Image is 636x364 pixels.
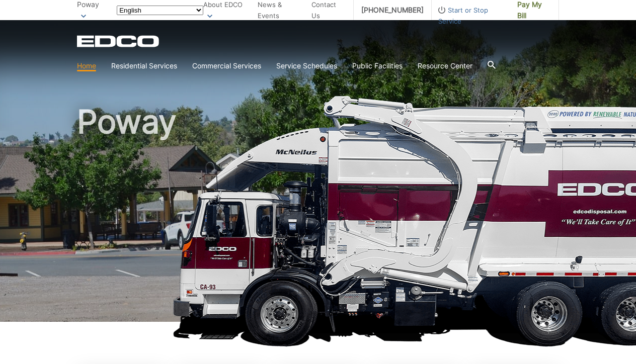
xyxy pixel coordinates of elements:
a: EDCD logo. Return to the homepage. [77,35,161,47]
select: Select a language [117,6,203,15]
h1: Poway [77,106,559,326]
a: Residential Services [111,60,177,71]
a: Home [77,60,96,71]
a: Resource Center [418,60,472,71]
a: Commercial Services [192,60,261,71]
a: Service Schedules [276,60,337,71]
a: Public Facilities [352,60,403,71]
